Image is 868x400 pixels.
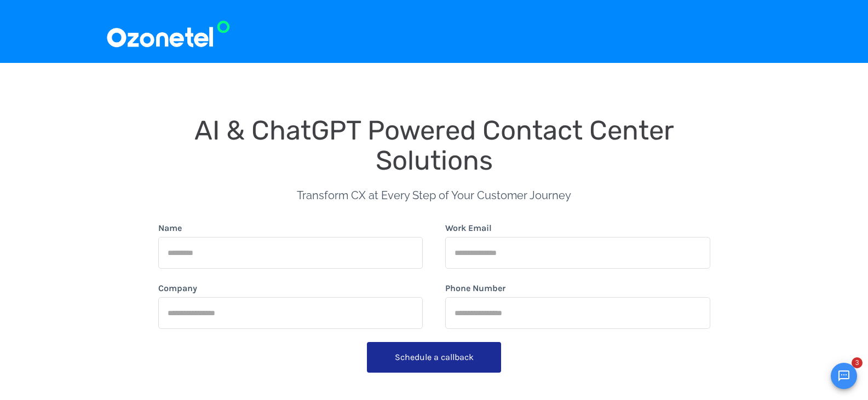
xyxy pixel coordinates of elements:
[445,282,505,295] label: Phone Number
[852,357,863,368] span: 3
[158,222,182,235] label: Name
[297,189,571,202] span: Transform CX at Every Step of Your Customer Journey
[445,222,492,235] label: Work Email
[367,342,501,373] button: Schedule a callback
[194,114,681,176] span: AI & ChatGPT Powered Contact Center Solutions
[158,222,710,377] form: form
[831,363,857,389] button: Open chat
[158,282,197,295] label: Company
